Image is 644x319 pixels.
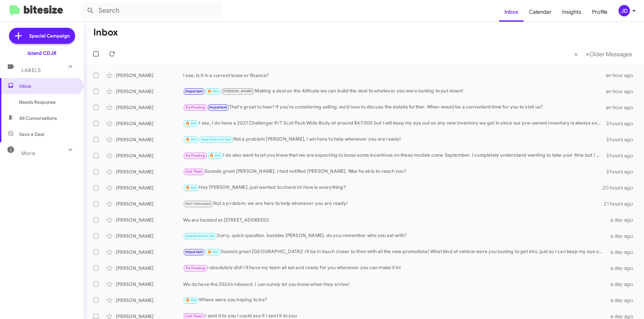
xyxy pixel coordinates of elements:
span: Special Campaign [29,32,70,39]
div: [PERSON_NAME] [116,136,183,143]
button: Previous [570,47,582,61]
div: a day ago [606,281,639,288]
span: Try Pausing [185,266,205,270]
div: That's great to hear! If you're considering selling, we’d love to discuss the details further. Wh... [183,103,606,111]
button: JD [613,5,637,16]
div: [PERSON_NAME] [116,217,183,223]
span: « [574,50,578,58]
span: 🔥 Hot [185,137,197,142]
div: [PERSON_NAME] [116,184,183,191]
span: 🔥 Hot [209,153,221,158]
div: Sorry, quick question. besides [PERSON_NAME], do you remember who you sat with? [183,232,606,240]
input: Search [81,3,222,19]
div: 20 hours ago [602,184,639,191]
div: Not a problem [PERSON_NAME], I am here to help whenever you are ready! [183,136,606,143]
span: Inbox [19,83,76,89]
div: a day ago [606,249,639,255]
span: Appointment Set [185,234,215,238]
span: 🔥 Hot [207,89,219,93]
span: Labels [21,67,41,73]
div: We are located at [STREET_ADDRESS]! [183,217,606,223]
div: I absolutely did! I'll have my team all set and ready for you whenever you can make it in! [183,264,606,272]
div: Sounds great [GEOGRAPHIC_DATA]! I'll be in touch closer to then with all the new promotions! What... [183,248,606,256]
div: [PERSON_NAME] [116,265,183,271]
span: Save a Deal [19,131,44,138]
div: 21 hours ago [604,201,639,207]
div: [PERSON_NAME] [116,201,183,207]
div: [PERSON_NAME] [116,233,183,239]
div: a day ago [606,265,639,271]
span: Older Messages [589,51,632,58]
button: Next [582,47,636,61]
div: [PERSON_NAME] [116,120,183,127]
span: More [21,150,35,156]
div: [PERSON_NAME] [116,281,183,288]
div: Making a deal on the Altitude we can build the deal to whatever you were looking to put down! [183,87,606,95]
span: Try Pausing [185,153,205,158]
span: Call Them [185,169,203,174]
div: I do also want to let you know that we are expecting to loose some incentives on these models com... [183,152,606,159]
h1: Inbox [93,27,118,38]
div: a day ago [606,233,639,239]
div: a day ago [606,297,639,304]
a: Special Campaign [9,28,75,44]
span: 🔥 Hot [185,298,197,302]
nav: Page navigation example [571,47,636,61]
div: I see, I do have a 2021 Challenger R/T Scat Pack Wide Body at around $47,000 but I will keep my e... [183,119,606,127]
a: Profile [587,2,613,22]
div: [PERSON_NAME] [116,88,183,95]
div: I see, is it in a current lease or finance? [183,72,606,79]
div: [PERSON_NAME] [116,168,183,175]
span: All Conversations [19,115,57,122]
div: 3 hours ago [606,152,639,159]
div: an hour ago [606,88,639,95]
span: Call Them [185,314,203,318]
div: [PERSON_NAME] [116,249,183,255]
span: 🔥 Hot [185,185,197,190]
div: Where were you hoping to be? [183,296,606,304]
div: an hour ago [606,72,639,79]
div: We do have the 2026's inbound. I can surely let you know when they arrive! [183,281,606,288]
div: Island CDJR [28,50,57,57]
span: » [586,50,589,58]
div: Hey [PERSON_NAME], just wanted to check in! How is everything? [183,184,602,191]
span: 🔥 Hot [185,121,197,126]
div: [PERSON_NAME] [116,104,183,111]
span: Important [185,89,203,93]
div: [PERSON_NAME] [116,72,183,79]
span: 🔥 Hot [207,250,219,254]
div: 3 hours ago [606,120,639,127]
div: 3 hours ago [606,168,639,175]
div: [PERSON_NAME] [116,297,183,304]
div: JD [619,5,630,16]
div: a day ago [606,217,639,223]
div: Not a problem, we are here to help whenever you are ready! [183,200,604,208]
div: an hour ago [606,104,639,111]
span: Important [209,105,227,109]
a: Insights [557,2,587,22]
span: Try Pausing [185,105,205,109]
span: Not-Interested [185,202,211,206]
a: Inbox [499,2,524,22]
span: Important [185,250,203,254]
div: [PERSON_NAME] [116,152,183,159]
span: Appointment Set [201,137,231,142]
span: Needs Response [19,99,76,105]
div: 3 hours ago [606,136,639,143]
a: Calendar [524,2,557,22]
span: [PERSON_NAME] [223,89,253,93]
div: Sounds great [PERSON_NAME], I had notified [PERSON_NAME]. Was he able to reach you? [183,168,606,175]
